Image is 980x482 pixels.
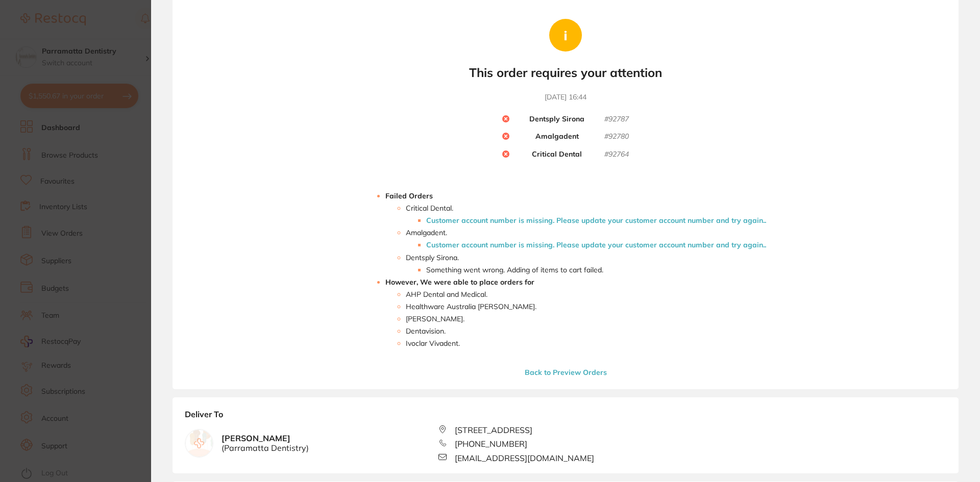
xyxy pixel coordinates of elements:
[185,429,213,457] img: empty.jpg
[522,368,610,377] button: Back to Preview Orders
[406,204,766,224] li: Critical Dental .
[604,115,629,124] small: # 92787
[385,191,433,200] strong: Failed Orders
[406,315,766,323] li: [PERSON_NAME] .
[426,266,766,274] li: Something went wrong. Adding of items to cart failed .
[222,443,309,452] span: ( Parramatta Dentistry )
[535,132,579,141] b: Amalgadent
[406,327,766,335] li: Dentavision .
[185,410,946,425] b: Deliver To
[529,115,584,124] b: Dentsply Sirona
[545,92,586,103] time: [DATE] 16:44
[469,65,662,80] b: This order requires your attention
[604,150,629,159] small: # 92764
[426,241,766,249] li: Customer account number is missing. Please update your customer account number and try again. .
[406,253,766,274] li: Dentsply Sirona .
[406,302,766,311] li: Healthware Australia [PERSON_NAME] .
[455,425,532,435] span: [STREET_ADDRESS]
[406,290,766,298] li: AHP Dental and Medical .
[385,277,534,287] strong: However, We were able to place orders for
[604,132,629,141] small: # 92780
[406,339,766,347] li: Ivoclar Vivadent .
[426,216,766,224] li: Customer account number is missing. Please update your customer account number and try again. .
[455,439,527,448] span: [PHONE_NUMBER]
[455,453,594,463] span: [EMAIL_ADDRESS][DOMAIN_NAME]
[222,434,309,452] b: [PERSON_NAME]
[406,229,766,249] li: Amalgadent .
[532,150,582,159] b: Critical Dental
